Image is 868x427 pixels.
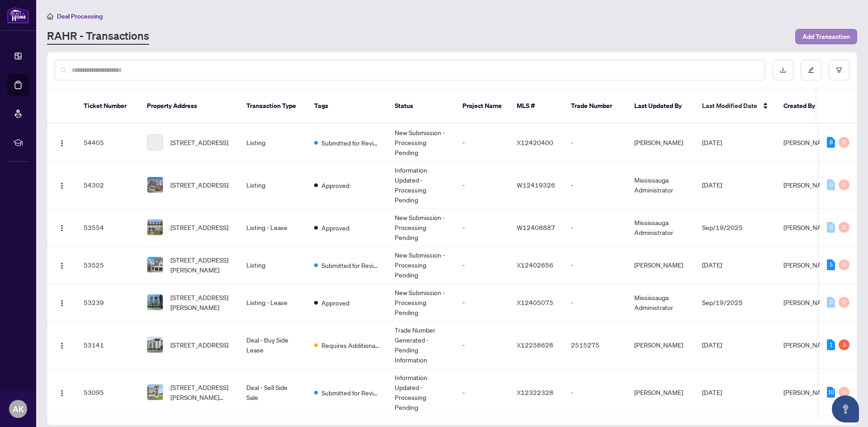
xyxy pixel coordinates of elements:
[509,89,564,124] th: MLS #
[783,181,832,189] span: [PERSON_NAME]
[58,342,66,349] img: Logo
[55,178,69,192] button: Logo
[170,255,232,275] span: [STREET_ADDRESS][PERSON_NAME]
[517,388,553,396] span: X12322328
[702,138,722,146] span: [DATE]
[170,180,228,190] span: [STREET_ADDRESS]
[239,89,307,124] th: Transaction Type
[783,388,832,396] span: [PERSON_NAME]
[55,135,69,150] button: Logo
[827,137,835,148] div: 8
[829,60,849,80] button: filter
[321,388,380,398] span: Submitted for Review
[76,284,140,321] td: 53239
[76,369,140,416] td: 53095
[387,89,455,124] th: Status
[839,222,849,233] div: 0
[827,297,835,308] div: 0
[455,209,509,246] td: -
[827,387,835,398] div: 10
[321,298,349,308] span: Approved
[58,300,66,307] img: Logo
[147,220,163,235] img: thumbnail-img
[839,179,849,190] div: 0
[55,258,69,272] button: Logo
[564,321,627,369] td: 2515275
[827,339,835,350] div: 1
[773,60,793,80] button: download
[58,182,66,189] img: Logo
[795,29,857,44] button: Add Transaction
[783,261,832,269] span: [PERSON_NAME]
[387,161,455,209] td: Information Updated - Processing Pending
[702,388,722,396] span: [DATE]
[776,89,830,124] th: Created By
[239,209,307,246] td: Listing - Lease
[387,321,455,369] td: Trade Number Generated - Pending Information
[517,138,553,146] span: X12420400
[387,369,455,416] td: Information Updated - Processing Pending
[455,369,509,416] td: -
[239,369,307,416] td: Deal - Sell Side Sale
[517,223,555,231] span: W12408887
[801,60,821,80] button: edit
[239,246,307,284] td: Listing
[170,292,232,312] span: [STREET_ADDRESS][PERSON_NAME]
[455,124,509,161] td: -
[58,389,66,397] img: Logo
[58,225,66,232] img: Logo
[170,340,228,350] span: [STREET_ADDRESS]
[239,124,307,161] td: Listing
[827,179,835,190] div: 0
[7,7,29,23] img: logo
[839,339,849,350] div: 3
[76,321,140,369] td: 53141
[564,161,627,209] td: -
[702,223,743,231] span: Sep/19/2025
[147,295,163,310] img: thumbnail-img
[147,257,163,272] img: thumbnail-img
[702,298,743,306] span: Sep/19/2025
[836,67,842,73] span: filter
[802,29,850,44] span: Add Transaction
[239,284,307,321] td: Listing - Lease
[839,137,849,148] div: 0
[783,341,832,349] span: [PERSON_NAME]
[387,284,455,321] td: New Submission - Processing Pending
[695,89,776,124] th: Last Modified Date
[702,181,722,189] span: [DATE]
[57,12,103,20] span: Deal Processing
[455,284,509,321] td: -
[55,220,69,235] button: Logo
[55,385,69,399] button: Logo
[455,321,509,369] td: -
[55,295,69,310] button: Logo
[627,369,695,416] td: [PERSON_NAME]
[140,89,239,124] th: Property Address
[627,284,695,321] td: Mississauga Administrator
[627,209,695,246] td: Mississauga Administrator
[455,246,509,284] td: -
[13,403,24,415] span: AK
[564,369,627,416] td: -
[76,246,140,284] td: 53525
[839,297,849,308] div: 0
[564,246,627,284] td: -
[627,124,695,161] td: [PERSON_NAME]
[517,298,553,306] span: X12405075
[627,321,695,369] td: [PERSON_NAME]
[783,223,832,231] span: [PERSON_NAME]
[387,209,455,246] td: New Submission - Processing Pending
[517,341,553,349] span: X12258628
[147,177,163,192] img: thumbnail-img
[321,260,380,270] span: Submitted for Review
[47,13,53,19] span: home
[387,246,455,284] td: New Submission - Processing Pending
[627,246,695,284] td: [PERSON_NAME]
[170,222,228,232] span: [STREET_ADDRESS]
[147,385,163,400] img: thumbnail-img
[832,395,859,422] button: Open asap
[58,140,66,147] img: Logo
[307,89,387,124] th: Tags
[321,223,349,233] span: Approved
